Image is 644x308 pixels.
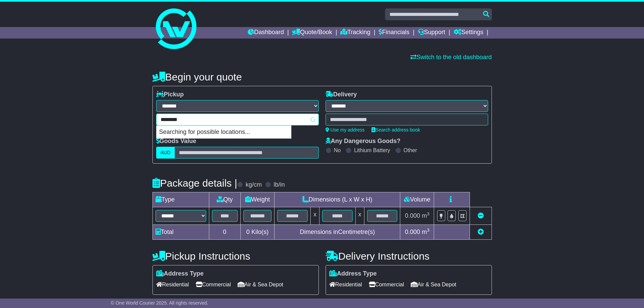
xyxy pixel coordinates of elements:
typeahead: Please provide city [156,114,319,125]
a: Tracking [340,27,370,39]
span: m [422,229,430,235]
label: Goods Value [156,138,196,145]
span: Air & Sea Depot [411,279,456,290]
span: © One World Courier 2025. All rights reserved. [111,300,209,306]
label: Pickup [156,91,184,98]
td: Volume [400,192,434,207]
label: Lithium Battery [354,147,390,153]
a: Add new item [478,229,484,235]
label: No [334,147,341,153]
a: Quote/Book [292,27,332,39]
td: Type [152,192,209,207]
sup: 3 [427,211,430,216]
label: Other [404,147,417,153]
label: AUD [156,147,175,159]
span: Residential [156,279,189,290]
h4: Pickup Instructions [152,251,319,262]
label: Delivery [326,91,357,98]
td: Kilo(s) [240,225,275,240]
td: Dimensions in Centimetre(s) [275,225,400,240]
sup: 3 [427,228,430,233]
a: Support [418,27,445,39]
a: Remove this item [478,212,484,219]
label: Any Dangerous Goods? [326,138,401,145]
a: Use my address [326,127,365,133]
label: Address Type [156,270,204,278]
p: Searching for possible locations... [157,126,291,139]
td: Weight [240,192,275,207]
span: 0.000 [405,212,420,219]
td: 0 [209,225,240,240]
span: 0.000 [405,229,420,235]
td: Total [152,225,209,240]
a: Financials [379,27,409,39]
span: m [422,212,430,219]
span: 0 [246,229,249,235]
h4: Delivery Instructions [326,251,492,262]
h4: Begin your quote [152,71,492,82]
a: Settings [454,27,483,39]
span: Residential [329,279,362,290]
span: Commercial [196,279,231,290]
label: kg/cm [245,181,262,189]
label: lb/in [273,181,285,189]
a: Switch to the old dashboard [410,54,492,61]
td: x [355,207,364,225]
td: Qty [209,192,240,207]
span: Commercial [369,279,404,290]
td: x [311,207,319,225]
a: Search address book [372,127,420,133]
a: Dashboard [248,27,284,39]
h4: Package details | [152,177,237,189]
td: Dimensions (L x W x H) [275,192,400,207]
label: Address Type [329,270,377,278]
span: Air & Sea Depot [238,279,283,290]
